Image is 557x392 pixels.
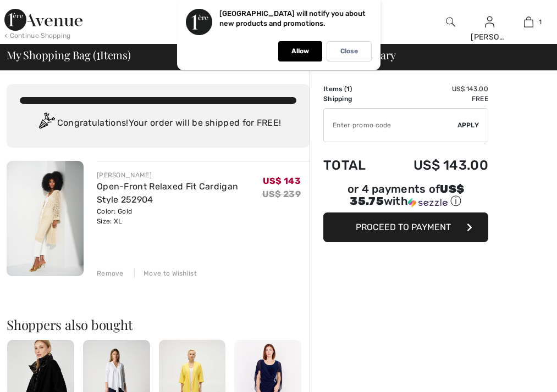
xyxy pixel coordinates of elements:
[539,17,542,27] span: 1
[486,359,546,387] iframe: Opens a widget where you can find more information
[262,189,301,199] s: US$ 239
[96,47,100,61] span: 1
[7,161,84,276] img: Open-Front Relaxed Fit Cardigan Style 252904
[20,113,296,135] div: Congratulations! Your order will be shipped for FREE!
[485,15,494,29] img: My Info
[97,206,262,226] div: Color: Gold Size: XL
[7,318,310,331] h2: Shoppers also bought
[4,9,82,31] img: 1ère Avenue
[457,120,479,130] span: Apply
[323,212,488,242] button: Proceed to Payment
[97,170,262,180] div: [PERSON_NAME]
[471,31,509,43] div: [PERSON_NAME]
[383,147,488,184] td: US$ 143.00
[350,182,464,208] span: US$ 35.75
[35,113,57,135] img: Congratulation2.svg
[291,47,309,55] p: Allow
[134,268,197,278] div: Move to Wishlist
[408,198,448,208] img: Sezzle
[323,84,383,94] td: Items ( )
[323,184,488,212] div: or 4 payments ofUS$ 35.75withSezzle Click to learn more about Sezzle
[323,147,383,184] td: Total
[324,109,457,142] input: Promo code
[97,268,124,278] div: Remove
[7,49,131,60] span: My Shopping Bag ( Items)
[356,222,451,232] span: Proceed to Payment
[383,94,488,104] td: Free
[340,47,358,55] p: Close
[524,15,533,29] img: My Bag
[4,31,71,41] div: < Continue Shopping
[323,184,488,209] div: or 4 payments of with
[510,15,548,29] a: 1
[303,49,550,60] div: Order Summary
[383,84,488,94] td: US$ 143.00
[446,15,455,29] img: search the website
[485,16,494,27] a: Sign In
[323,94,383,104] td: Shipping
[346,85,350,93] span: 1
[219,9,366,27] p: [GEOGRAPHIC_DATA] will notify you about new products and promotions.
[97,181,238,205] a: Open-Front Relaxed Fit Cardigan Style 252904
[263,176,301,186] span: US$ 143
